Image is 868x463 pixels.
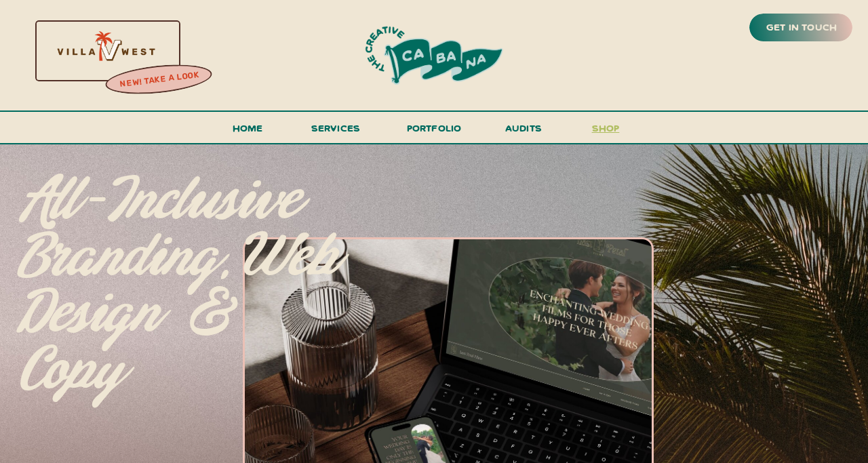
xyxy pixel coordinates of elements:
[226,119,269,144] a: Home
[19,173,343,365] p: All-inclusive branding, web design & copy
[311,121,361,134] span: services
[503,119,544,143] a: audits
[104,66,215,94] a: new! take a look
[402,119,466,144] a: portfolio
[764,18,840,37] a: get in touch
[573,119,638,143] a: shop
[307,119,364,144] a: services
